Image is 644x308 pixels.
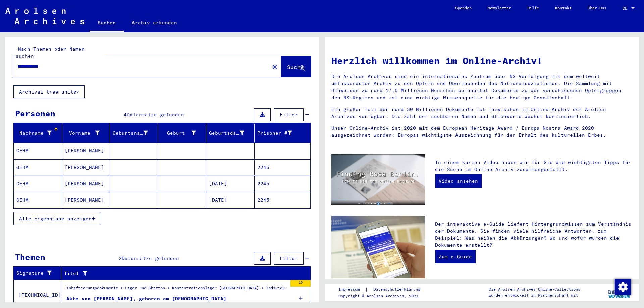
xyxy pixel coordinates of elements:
[15,251,45,263] div: Themen
[338,286,428,293] div: |
[280,112,298,118] span: Filter
[14,143,62,159] mat-cell: GEHM
[124,112,127,118] span: 4
[338,286,365,293] a: Impressum
[15,107,55,119] div: Personen
[122,255,179,261] span: Datensätze gefunden
[62,176,110,192] mat-cell: [PERSON_NAME]
[206,192,255,208] mat-cell: [DATE]
[64,268,303,279] div: Titel
[435,221,632,249] p: Der interaktive e-Guide liefert Hintergrundwissen zum Verständnis der Dokumente. Sie finden viele...
[287,64,304,70] span: Suche
[435,159,632,173] p: In einem kurzen Video haben wir für Sie die wichtigsten Tipps für die Suche im Online-Archiv zusa...
[435,174,482,188] a: Video ansehen
[257,130,292,137] div: Prisoner #
[14,176,62,192] mat-cell: GEHM
[62,124,110,142] mat-header-cell: Vorname
[119,255,122,261] span: 2
[113,128,158,138] div: Geburtsname
[5,8,84,24] img: Arolsen_neg.svg
[331,125,632,139] p: Unser Online-Archiv ist 2020 mit dem European Heritage Award / Europa Nostra Award 2020 ausgezeic...
[90,15,124,32] a: Suchen
[255,124,311,142] mat-header-cell: Prisoner #
[13,85,85,98] button: Archival tree units
[16,270,53,277] div: Signature
[14,159,62,175] mat-cell: GEHM
[435,250,476,263] a: Zum e-Guide
[331,216,425,278] img: eguide.jpg
[66,285,287,294] div: Inhaftierungsdokumente > Lager und Ghettos > Konzentrationslager [GEOGRAPHIC_DATA] > Individuelle...
[274,108,304,121] button: Filter
[64,270,294,277] div: Titel
[615,279,631,295] img: Zustimmung ändern
[113,130,148,137] div: Geburtsname
[16,46,85,59] mat-label: Nach Themen oder Namen suchen
[331,106,632,120] p: Ein großer Teil der rund 30 Millionen Dokumente ist inzwischen im Online-Archiv der Arolsen Archi...
[62,192,110,208] mat-cell: [PERSON_NAME]
[206,124,255,142] mat-header-cell: Geburtsdatum
[13,212,101,225] button: Alle Ergebnisse anzeigen
[110,124,158,142] mat-header-cell: Geburtsname
[16,128,62,138] div: Nachname
[338,293,428,299] p: Copyright © Arolsen Archives, 2021
[62,159,110,175] mat-cell: [PERSON_NAME]
[368,286,428,293] a: Datenschutzerklärung
[127,112,184,118] span: Datensätze gefunden
[65,128,110,138] div: Vorname
[489,286,580,292] p: Die Arolsen Archives Online-Collections
[65,130,100,137] div: Vorname
[274,252,304,265] button: Filter
[158,124,207,142] mat-header-cell: Geburt‏
[14,124,62,142] mat-header-cell: Nachname
[331,54,632,68] h1: Herzlich willkommen im Online-Archiv!
[623,6,630,11] span: DE
[290,280,311,287] div: 10
[161,130,196,137] div: Geburt‏
[14,192,62,208] mat-cell: GEHM
[16,130,52,137] div: Nachname
[257,128,303,138] div: Prisoner #
[281,56,311,77] button: Suche
[255,192,311,208] mat-cell: 2245
[62,143,110,159] mat-cell: [PERSON_NAME]
[331,73,632,101] p: Die Arolsen Archives sind ein internationales Zentrum über NS-Verfolgung mit dem weltweit umfasse...
[206,176,255,192] mat-cell: [DATE]
[255,176,311,192] mat-cell: 2245
[209,130,244,137] div: Geburtsdatum
[19,215,92,222] span: Alle Ergebnisse anzeigen
[209,128,254,138] div: Geburtsdatum
[268,60,281,73] button: Clear
[66,295,226,302] div: Akte von [PERSON_NAME], geboren am [DEMOGRAPHIC_DATA]
[331,154,425,205] img: video.jpg
[607,284,632,301] img: yv_logo.png
[16,268,61,279] div: Signature
[124,15,185,31] a: Archiv erkunden
[280,255,298,261] span: Filter
[255,159,311,175] mat-cell: 2245
[161,128,206,138] div: Geburt‏
[489,292,580,298] p: wurden entwickelt in Partnerschaft mit
[271,63,279,71] mat-icon: close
